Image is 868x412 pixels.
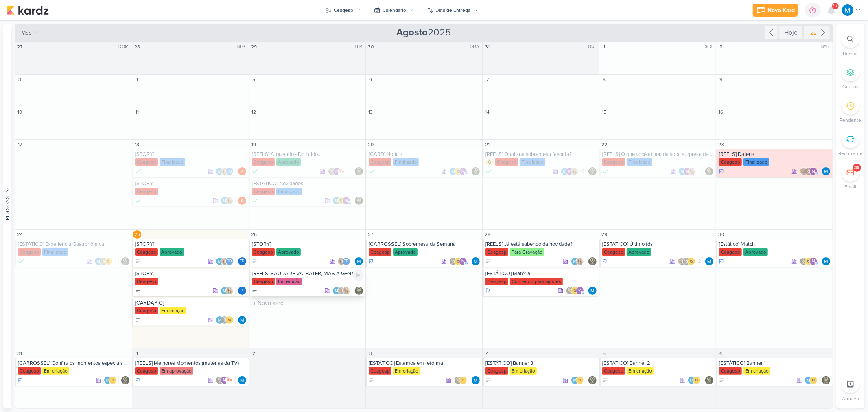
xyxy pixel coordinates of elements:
div: Colaboradores: MARIANA MIRANDA, Yasmin Yumi [221,197,236,205]
div: G [485,159,494,166]
span: +1 [112,258,117,265]
img: MARIANA MIRANDA [238,316,246,324]
div: A Fazer [252,288,258,294]
div: 17 [16,140,24,149]
div: DOM [118,44,131,50]
div: Em criação [42,367,69,375]
div: Colaboradores: MARIANA MIRANDA, IDBOX - Agência de Design, mlegnaioli@gmail.com [332,197,352,205]
p: m [568,170,571,174]
div: Colaboradores: MARIANA MIRANDA, Leviê Agência de Marketing Digital, IDBOX - Agência de Design, ml... [94,257,119,265]
div: 5 [600,349,608,357]
img: MARIANA MIRANDA [678,167,687,175]
div: Ceagesp [602,367,625,375]
div: [ESTÁTICO] Banner 1 [719,360,831,366]
div: Finalizado [42,248,68,256]
div: Ceagesp [485,367,508,375]
div: [ESTÁTICO] Matéria [485,270,597,277]
img: MARIANA MIRANDA [104,376,112,384]
div: Em Andamento [719,168,724,175]
div: Colaboradores: MARIANA MIRANDA, Yasmin Yumi [221,287,236,295]
div: SEG [237,44,248,50]
p: m [345,199,348,203]
div: Ceagesp [485,248,508,256]
div: 29 [250,43,258,51]
li: Ctrl + F [836,30,865,57]
img: Amanda ARAUJO [238,167,246,175]
div: Em criação [743,367,770,375]
div: 16 [717,108,725,116]
div: [REELS] Já está sabendo da novidade? [485,241,597,248]
div: Ceagesp [135,307,158,314]
img: Leviê Agência de Marketing Digital [805,167,813,175]
img: MARIANA MIRANDA [449,167,457,175]
div: Ceagesp [135,158,158,166]
div: [ESTÁTICO] Experiência Gastronômica [18,241,130,248]
div: Aprovado [276,248,301,256]
div: Finalizado [520,158,545,166]
div: Colaboradores: Leviê Agência de Marketing Digital, mlegnaioli@gmail.com, ow se liga [216,376,236,384]
div: Ceagesp [602,158,625,166]
img: Leviê Agência de Marketing Digital [216,376,224,384]
img: Leviê Agência de Marketing Digital [121,257,129,265]
div: Colaboradores: MARIANA MIRANDA, IDBOX - Agência de Design, mlegnaioli@gmail.com [449,167,469,175]
img: Leviê Agência de Marketing Digital [221,316,229,324]
span: mês [21,28,32,37]
div: mlegnaioli@gmail.com [342,197,350,205]
div: Finalizado [252,197,258,205]
img: Amanda ARAUJO [238,197,246,205]
div: Colaboradores: Leviê Agência de Marketing Digital, IDBOX - Agência de Design, mlegnaioli@gmail.com [449,257,469,265]
div: 28 [133,43,141,51]
img: MARIANA MIRANDA [216,257,224,265]
div: Ceagesp [135,367,158,375]
div: Colaboradores: MARIANA MIRANDA, Yasmin Yumi [571,257,586,265]
div: 30 [717,230,725,239]
div: Finalizado [485,167,492,175]
div: Ceagesp [719,367,742,375]
img: Yasmin Yumi [688,167,696,175]
img: Yasmin Yumi [221,167,229,175]
div: Responsável: MARIANA MIRANDA [705,257,713,265]
div: Colaboradores: MARIANA MIRANDA, IDBOX - Agência de Design [104,376,119,384]
span: 9+ [833,3,838,9]
img: Leviê Agência de Marketing Digital [566,287,574,295]
div: 3 [16,75,24,83]
div: Thais de carvalho [225,257,234,265]
div: 15 [600,108,608,116]
img: Leviê Agência de Marketing Digital [328,167,336,175]
img: Leviê Agência de Marketing Digital [355,167,363,175]
div: Ligar relógio [352,270,364,281]
div: Em Andamento [719,258,724,265]
img: MARIANA MIRANDA [94,257,103,265]
div: Novo Kard [767,6,795,15]
div: 9 [717,75,725,83]
div: [STORY] [135,180,247,187]
div: 1 [600,43,608,51]
div: 1 [133,349,141,357]
div: Finalizado [369,167,375,175]
p: Td [344,259,349,263]
div: mlegnaioli@gmail.com [333,167,341,175]
div: QUI [588,44,598,50]
button: Pessoas [3,24,11,409]
div: 5 [250,75,258,83]
img: Yasmin Yumi [342,287,350,295]
div: 12 [250,108,258,116]
div: [ESTÁTICO] Novidades [252,180,364,187]
div: 8 [600,75,608,83]
img: IDBOX - Agência de Design [225,316,234,324]
div: Ceagesp [719,248,742,256]
div: 25 [133,230,141,239]
div: Finalizado [18,257,24,265]
div: Finalizado [252,167,258,175]
div: Responsável: MARIANA MIRANDA [588,287,597,295]
div: 27 [367,230,375,239]
div: [ESTÁTICO] Último fds [602,241,714,248]
span: +1 [346,168,350,175]
div: Finalizado [276,188,302,195]
div: Responsável: Leviê Agência de Marketing Digital [472,167,480,175]
div: [REELS] Arquivado - Do caldo.... [252,151,364,158]
p: Td [240,259,245,263]
img: MARIANA MIRANDA [221,197,229,205]
div: 10 [16,108,24,116]
img: Leviê Agência de Marketing Digital [588,167,597,175]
